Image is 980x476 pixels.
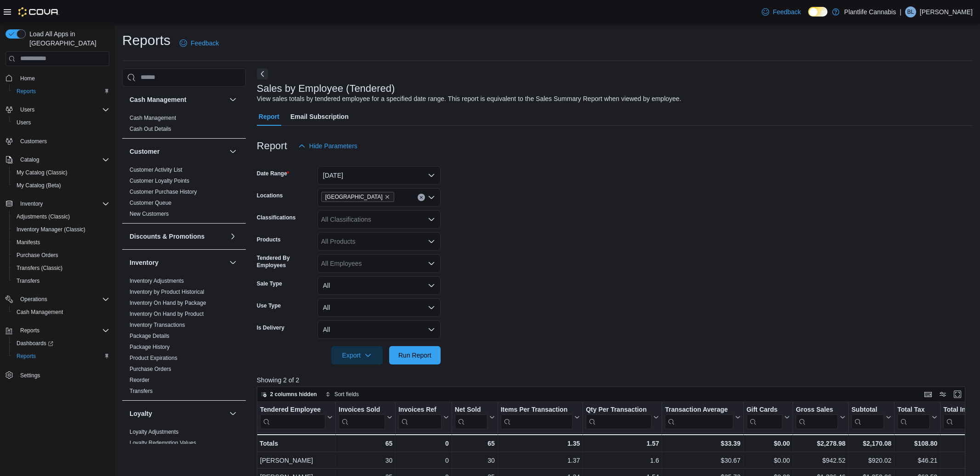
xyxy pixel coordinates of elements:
[325,192,383,202] span: [GEOGRAPHIC_DATA]
[122,112,246,138] div: Cash Management
[897,405,930,429] div: Total Tax
[808,17,809,17] span: Dark Mode
[130,232,226,241] button: Discounts & Promotions
[454,405,487,429] div: Net Sold
[897,405,930,414] div: Total Tax
[339,438,392,449] div: 65
[665,405,733,414] div: Transaction Average
[851,405,884,414] div: Subtotal
[13,250,62,261] a: Purchase Orders
[385,194,390,200] button: Remove Calgary - University District from selection in this group
[257,170,289,177] label: Date Range
[2,72,113,85] button: Home
[13,224,89,235] a: Inventory Manager (Classic)
[257,236,281,243] label: Products
[13,351,109,362] span: Reports
[259,107,279,126] span: Report
[17,104,109,115] span: Users
[130,376,149,384] span: Reorder
[13,211,109,222] span: Adjustments (Classic)
[130,343,170,351] span: Package History
[13,307,67,318] a: Cash Management
[2,103,113,116] button: Users
[665,455,740,466] div: $30.67
[17,104,38,115] button: Users
[851,455,891,466] div: $920.02
[923,389,934,400] button: Keyboard shortcuts
[13,224,109,235] span: Inventory Manager (Classic)
[130,166,182,174] span: Customer Activity List
[454,405,487,414] div: Net Sold
[17,73,39,84] a: Home
[17,182,61,189] span: My Catalog (Beta)
[9,223,113,236] button: Inventory Manager (Classic)
[20,296,47,303] span: Operations
[500,405,572,429] div: Items Per Transaction
[17,239,40,246] span: Manifests
[130,366,171,372] a: Purchase Orders
[130,354,177,362] span: Product Expirations
[9,274,113,287] button: Transfers
[13,167,109,178] span: My Catalog (Classic)
[665,438,740,449] div: $33.39
[20,200,43,207] span: Inventory
[746,438,790,449] div: $0.00
[130,95,226,104] button: Cash Management
[13,307,109,318] span: Cash Management
[309,141,357,151] span: Hide Parameters
[907,6,914,17] span: BL
[586,455,659,466] div: 1.6
[13,275,43,286] a: Transfers
[500,405,580,429] button: Items Per Transaction
[122,275,246,400] div: Inventory
[13,237,109,248] span: Manifests
[130,322,185,328] a: Inventory Transactions
[17,154,43,165] button: Catalog
[130,355,177,361] a: Product Expirations
[257,214,296,221] label: Classifications
[796,405,838,414] div: Gross Sales
[796,405,838,429] div: Gross Sales
[6,68,109,406] nav: Complex example
[9,166,113,179] button: My Catalog (Classic)
[746,405,782,429] div: Gift Card Sales
[317,166,441,185] button: [DATE]
[122,426,246,452] div: Loyalty
[398,455,448,466] div: 0
[130,258,159,267] h3: Inventory
[295,137,361,155] button: Hide Parameters
[9,262,113,274] button: Transfers (Classic)
[20,106,34,113] span: Users
[13,237,44,248] a: Manifests
[130,232,204,241] h3: Discounts & Promotions
[844,6,896,17] p: Plantlife Cannabis
[17,135,109,147] span: Customers
[17,325,43,336] button: Reports
[9,337,113,350] a: Dashboards
[257,280,282,287] label: Sale Type
[130,409,226,418] button: Loyalty
[586,405,659,429] button: Qty Per Transaction
[130,310,204,318] span: Inventory On Hand by Product
[130,300,206,306] a: Inventory On Hand by Package
[130,387,153,395] span: Transfers
[130,388,153,394] a: Transfers
[130,199,171,207] span: Customer Queue
[2,134,113,148] button: Customers
[130,409,152,418] h3: Loyalty
[18,7,59,17] img: Cova
[586,405,651,414] div: Qty Per Transaction
[9,85,113,98] button: Reports
[13,338,109,349] span: Dashboards
[398,438,448,449] div: 0
[130,126,171,132] a: Cash Out Details
[260,405,325,414] div: Tendered Employee
[937,389,948,400] button: Display options
[130,289,204,295] a: Inventory by Product Historical
[454,438,494,449] div: 65
[17,325,109,336] span: Reports
[428,194,435,201] button: Open list of options
[773,7,801,17] span: Feedback
[500,405,572,414] div: Items Per Transaction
